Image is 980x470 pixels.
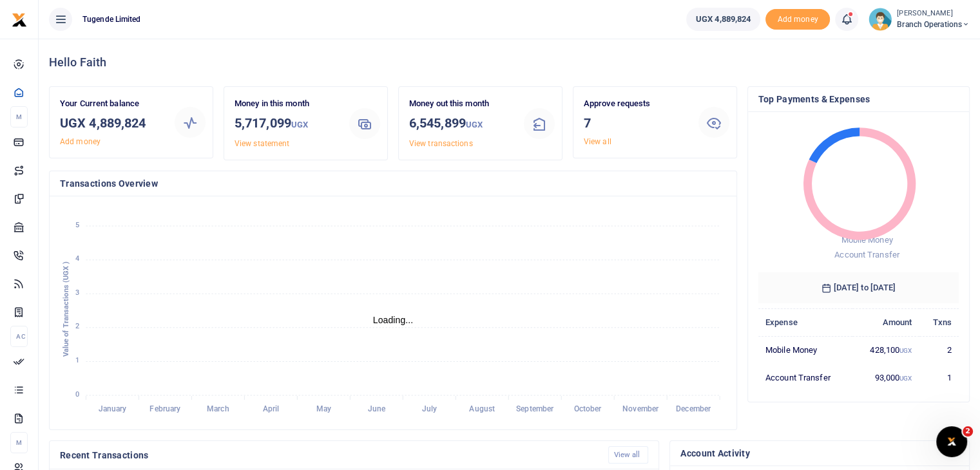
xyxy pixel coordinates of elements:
tspan: 4 [75,254,79,263]
td: Mobile Money [758,336,852,364]
small: UGX [899,347,912,354]
h4: Transactions Overview [60,176,726,191]
td: 1 [919,364,959,391]
li: Toup your wallet [765,9,830,30]
tspan: December [676,404,711,413]
h4: Top Payments & Expenses [758,92,959,106]
tspan: September [516,404,554,413]
p: Money out this month [409,97,514,111]
h3: 7 [584,113,688,133]
tspan: 1 [75,356,79,364]
text: Value of Transactions (UGX ) [62,261,70,357]
li: Wallet ballance [681,8,765,31]
a: Add money [765,14,830,23]
span: Branch Operations [897,19,970,30]
tspan: July [421,404,436,413]
th: Expense [758,308,852,336]
h3: UGX 4,889,824 [60,113,164,133]
li: M [10,106,28,127]
p: Approve requests [584,97,688,111]
h4: Hello Faith [49,55,970,70]
a: View all [608,446,649,464]
small: UGX [466,120,483,129]
img: logo-small [12,12,27,28]
a: View statement [235,139,289,148]
tspan: April [263,404,280,413]
h3: 5,717,099 [235,113,339,135]
tspan: August [469,404,495,413]
small: UGX [899,375,912,382]
small: [PERSON_NAME] [897,8,970,19]
span: Account Transfer [834,250,899,259]
a: profile-user [PERSON_NAME] Branch Operations [869,8,970,31]
li: Ac [10,326,28,347]
h3: 6,545,899 [409,113,514,135]
small: UGX [291,120,308,129]
text: Loading... [373,315,414,325]
p: Money in this month [235,97,339,111]
td: 428,100 [852,336,919,364]
tspan: 0 [75,390,79,399]
td: 93,000 [852,364,919,391]
span: Mobile Money [841,235,892,245]
a: logo-small logo-large logo-large [12,14,27,24]
li: M [10,432,28,453]
span: Add money [765,9,830,30]
a: UGX 4,889,824 [686,8,760,31]
span: UGX 4,889,824 [696,13,751,26]
span: 2 [963,426,973,437]
tspan: February [149,404,180,413]
a: View transactions [409,139,473,148]
a: Add money [60,137,101,146]
tspan: May [316,404,331,413]
h6: [DATE] to [DATE] [758,272,959,303]
td: Account Transfer [758,364,852,391]
tspan: January [99,404,127,413]
tspan: 2 [75,323,79,331]
tspan: June [368,404,386,413]
iframe: Intercom live chat [936,426,967,457]
tspan: March [207,404,229,413]
h4: Account Activity [680,446,959,460]
th: Txns [919,308,959,336]
td: 2 [919,336,959,364]
span: Tugende Limited [77,14,146,25]
a: View all [584,137,611,146]
tspan: 5 [75,221,79,229]
tspan: October [574,404,602,413]
th: Amount [852,308,919,336]
tspan: 3 [75,288,79,297]
img: profile-user [869,8,892,31]
h4: Recent Transactions [60,448,598,462]
tspan: November [622,404,659,413]
p: Your Current balance [60,97,164,111]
